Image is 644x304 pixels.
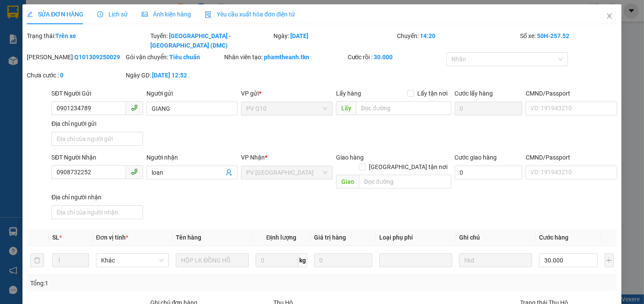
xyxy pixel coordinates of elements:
div: SĐT Người Nhận [51,153,143,162]
input: Cước giao hàng [455,166,523,179]
span: Đơn vị tính [96,234,128,241]
span: phone [131,104,138,111]
b: Trên xe [55,32,76,39]
span: SỬA ĐƠN HÀNG [27,11,83,18]
input: Dọc đường [356,101,451,115]
b: [DATE] [290,32,308,39]
span: kg [298,253,307,267]
img: icon [205,11,212,18]
b: [DATE] 12:52 [152,72,187,79]
span: clock-circle [97,11,103,17]
input: 0 [314,253,372,267]
div: Trạng thái: [26,31,149,50]
b: 30.000 [374,54,393,61]
div: Địa chỉ người nhận [51,192,143,202]
div: VP gửi [241,89,333,98]
input: Địa chỉ của người gửi [51,132,143,146]
span: Lấy hàng [336,90,361,97]
label: Cước lấy hàng [455,90,493,97]
span: Giá trị hàng [314,234,346,241]
span: PV Phước Đông [246,166,327,179]
span: Giao hàng [336,154,364,161]
div: Người gửi [146,89,238,98]
input: Dọc đường [359,175,451,189]
span: phone [131,168,138,175]
div: Người nhận [146,153,238,162]
span: Định lượng [266,234,296,241]
b: 14:20 [420,32,435,39]
div: Gói vận chuyển: [126,52,222,62]
b: 0 [60,72,63,79]
input: Địa chỉ của người nhận [51,205,143,219]
span: Cước hàng [539,234,568,241]
span: Ảnh kiện hàng [142,11,191,18]
div: Cước rồi : [348,52,444,62]
span: Giao [336,175,359,189]
div: Tổng: 1 [30,278,249,288]
div: Nhân viên tạo: [224,52,346,62]
input: VD: Bàn, Ghế [176,253,249,267]
span: user-add [225,169,232,176]
span: Yêu cầu xuất hóa đơn điện tử [205,11,295,18]
div: Chuyến: [396,31,520,50]
span: PV Q10 [246,102,327,115]
input: Ghi Chú [459,253,532,267]
span: VP Nhận [241,154,265,161]
span: SL [52,234,59,241]
span: edit [27,11,33,17]
b: Q101309250029 [74,54,120,61]
div: [PERSON_NAME]: [27,52,124,62]
div: Địa chỉ người gửi [51,119,143,128]
div: Ngày: [273,31,396,50]
label: Cước giao hàng [455,154,497,161]
div: SĐT Người Gửi [51,89,143,98]
span: picture [142,11,148,17]
div: CMND/Passport [526,153,617,162]
span: Lấy tận nơi [414,89,451,98]
button: plus [605,253,614,267]
th: Ghi chú [456,229,536,246]
div: Ngày GD: [126,70,222,80]
span: [GEOGRAPHIC_DATA] tận nơi [366,162,451,172]
div: Số xe: [519,31,618,50]
button: delete [30,253,44,267]
input: Cước lấy hàng [455,102,523,115]
span: Lấy [336,101,356,115]
b: 50H-257.52 [537,32,569,39]
b: phamtheanh.tkn [264,54,309,61]
span: Tên hàng [176,234,201,241]
span: Khác [101,254,164,267]
th: Loại phụ phí [376,229,456,246]
span: close [606,13,613,19]
div: Tuyến: [149,31,273,50]
span: Lịch sử [97,11,128,18]
div: CMND/Passport [526,89,617,98]
b: [GEOGRAPHIC_DATA] - [GEOGRAPHIC_DATA] (DMC) [150,32,231,49]
button: Close [597,4,622,29]
div: Chưa cước : [27,70,124,80]
b: Tiêu chuẩn [169,54,200,61]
